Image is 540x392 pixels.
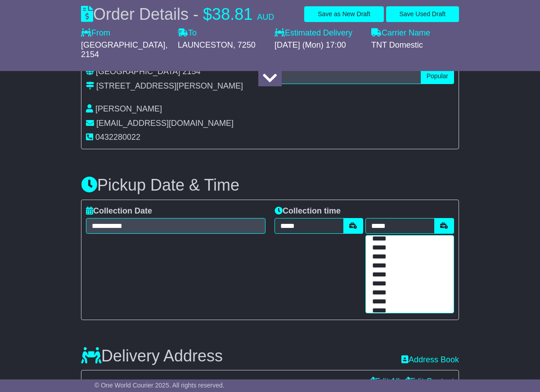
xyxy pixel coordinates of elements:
div: TNT Domestic [371,40,459,50]
button: Save as New Draft [304,6,383,22]
button: Save Used Draft [386,6,459,22]
span: AUD [257,13,274,22]
a: Address Book [401,355,459,364]
span: LAUNCESTON [178,40,233,49]
label: Collection Date [86,206,152,216]
span: 0432280022 [95,133,140,142]
span: 38.81 [212,5,252,23]
label: From [81,28,110,38]
span: © One World Courier 2025. All rights reserved. [94,382,225,389]
div: Order Details - [81,4,274,24]
label: To [178,28,197,38]
label: Estimated Delivery [274,28,362,38]
label: Collection time [274,206,341,216]
span: $ [203,5,212,23]
span: , 2154 [81,40,167,59]
h3: Pickup Date & Time [81,176,459,194]
span: , 7250 [233,40,256,49]
div: [DATE] (Mon) 17:00 [274,40,362,50]
span: [PERSON_NAME] [95,104,162,113]
span: [EMAIL_ADDRESS][DOMAIN_NAME] [96,119,234,128]
h3: Delivery Address [81,347,223,365]
a: Edit Contact [402,377,454,386]
label: Carrier Name [371,28,430,38]
a: Edit All [367,377,400,386]
span: [GEOGRAPHIC_DATA] [81,40,165,49]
